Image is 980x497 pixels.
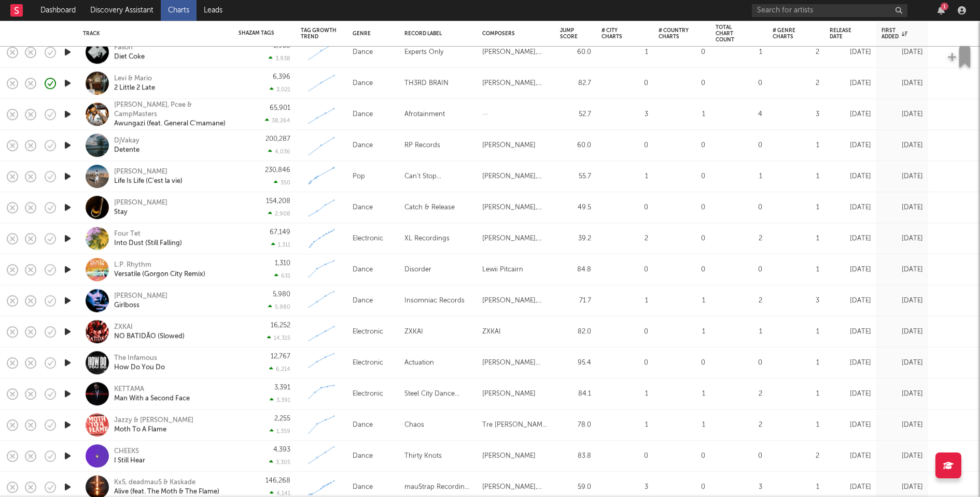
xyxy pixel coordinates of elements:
div: Dance [353,264,373,276]
div: Alive (feat. The Moth & The Flame) [114,487,219,496]
div: [PERSON_NAME] [PERSON_NAME] [482,357,550,369]
div: 1 [773,201,819,214]
a: Kx5, deadmau5 & KaskadeAlive (feat. The Moth & The Flame) [114,478,219,496]
div: Shazam Tags [239,30,275,36]
div: Experts Only [404,46,443,59]
div: Afrotainment [404,108,445,121]
div: 1 [716,170,762,183]
div: 52.7 [560,108,591,121]
div: Insomniac Records [404,295,465,307]
div: [DATE] [830,139,871,152]
div: 350 [274,179,290,186]
div: [DATE] [881,108,923,121]
div: 0 [659,201,705,214]
div: Release Date [830,27,856,40]
div: I Still Hear [114,456,145,465]
div: 0 [659,264,705,276]
div: [PERSON_NAME] [114,291,167,301]
div: First Added [881,27,907,40]
div: [DATE] [881,388,923,400]
div: 2 [601,232,648,245]
div: 1 [773,139,819,152]
div: Track [83,31,223,37]
div: ZXKAI [482,326,501,338]
div: 60.0 [560,46,591,59]
div: 1 [773,264,819,276]
div: 12,767 [271,353,290,360]
div: 2 [716,419,762,431]
div: 4,036 [268,148,290,155]
div: Total Chart Count [716,24,747,43]
div: 55.7 [560,170,591,183]
div: [DATE] [881,357,923,369]
div: Jazzy & [PERSON_NAME] [114,416,193,425]
div: 2 [716,232,762,245]
div: 3,938 [269,55,290,62]
div: 2 [716,388,762,400]
div: [PERSON_NAME], [PERSON_NAME], [PERSON_NAME] [482,295,550,307]
div: 1 [659,108,705,121]
div: Composers [482,31,544,37]
div: 78.0 [560,419,591,431]
div: [PERSON_NAME] [482,388,536,400]
div: 3 [773,295,819,307]
div: CHEEKS [114,447,145,456]
div: [DATE] [830,481,871,493]
div: Jump Score [560,27,578,40]
div: Steel City Dance Discs [404,388,472,400]
div: 1 [773,388,819,400]
div: Moth To A Flame [114,425,193,434]
div: 3 [601,108,648,121]
div: [DATE] [830,295,871,307]
div: [DATE] [881,170,923,183]
div: 0 [716,201,762,214]
div: Pop [353,170,365,183]
div: [DATE] [830,326,871,338]
div: [PERSON_NAME], [PERSON_NAME] [PERSON_NAME] [PERSON_NAME], [PERSON_NAME], [PERSON_NAME] [482,46,550,59]
a: [PERSON_NAME]Stay [114,198,167,217]
div: Four Tet [114,229,182,239]
div: 0 [659,450,705,462]
div: Levi & Mario [114,74,155,83]
div: 0 [716,139,762,152]
div: [PERSON_NAME], [PERSON_NAME], [PERSON_NAME] [PERSON_NAME], [PERSON_NAME], [PERSON_NAME], [PERSON_... [482,201,550,214]
div: [PERSON_NAME], [PERSON_NAME] [482,170,550,183]
div: 1 [659,388,705,400]
div: 1,311 [271,241,290,248]
div: 1 [716,46,762,59]
div: 1 [773,326,819,338]
div: 1 [773,170,819,183]
div: # City Charts [601,27,633,40]
div: Dance [353,139,373,152]
div: Dance [353,481,373,493]
div: [PERSON_NAME], [PERSON_NAME] [482,232,550,245]
div: 0 [601,357,648,369]
div: Tre [PERSON_NAME], [PERSON_NAME], [PERSON_NAME], [PERSON_NAME], [PERSON_NAME], [PERSON_NAME], [PE... [482,419,550,431]
div: Diet Coke [114,52,145,62]
div: Catch & Release [404,201,455,214]
div: [PERSON_NAME] [114,167,183,177]
div: 0 [601,201,648,214]
div: Fallon [114,43,145,52]
div: 2 [773,46,819,59]
div: 1 [773,419,819,431]
div: 3,391 [270,397,290,403]
div: [PERSON_NAME] [114,198,167,208]
div: 230,846 [265,167,290,173]
div: [DATE] [881,326,923,338]
div: Electronic [353,326,383,338]
div: TH3RD BRAIN [404,77,449,90]
div: 0 [716,77,762,90]
a: L.P. RhythmVersatile (Gorgon City Remix) [114,260,205,279]
div: 2,908 [268,210,290,217]
div: Dance [353,419,373,431]
div: 1 [659,295,705,307]
div: [DATE] [881,419,923,431]
div: Into Dust (Still Falling) [114,239,182,248]
a: CHEEKSI Still Hear [114,447,145,465]
div: 0 [601,77,648,90]
div: [DATE] [881,450,923,462]
div: Lewii Pitcairn [482,264,523,276]
div: 1 [601,170,648,183]
div: [DATE] [830,108,871,121]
